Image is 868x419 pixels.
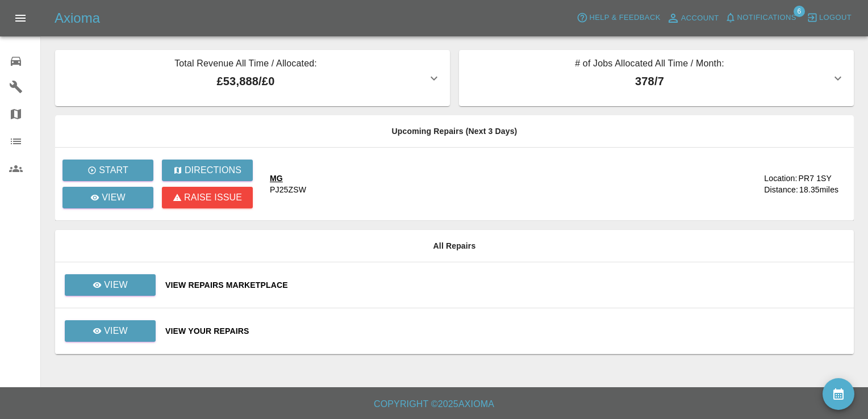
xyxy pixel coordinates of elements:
button: Open drawer [7,5,34,32]
a: MGPJ25ZSW [270,173,731,195]
p: Raise issue [184,191,242,204]
th: Upcoming Repairs (Next 3 Days) [55,115,854,148]
button: Directions [162,160,253,181]
a: View Your Repairs [165,325,845,337]
button: Logout [804,9,854,27]
h6: Copyright © 2025 Axioma [9,396,859,412]
p: # of Jobs Allocated All Time / Month: [468,57,831,73]
div: Distance: [764,184,798,195]
a: View [64,280,156,289]
p: Total Revenue All Time / Allocated: [64,57,427,73]
span: Notifications [737,11,796,24]
span: 6 [794,6,805,17]
p: View [102,191,126,204]
button: Notifications [722,9,799,27]
button: # of Jobs Allocated All Time / Month:378/7 [459,50,854,106]
button: Total Revenue All Time / Allocated:£53,888/£0 [55,50,450,106]
button: Raise issue [162,187,253,208]
span: Account [681,12,719,25]
p: 378 / 7 [468,73,831,90]
a: Account [663,9,722,27]
div: Location: [764,173,797,184]
button: availability [823,378,854,410]
h5: Axioma [55,9,100,27]
div: 18.35 miles [799,184,845,195]
div: PJ25ZSW [270,184,306,195]
button: Start [62,160,153,181]
div: PR7 1SY [798,173,832,184]
a: View [65,274,156,296]
a: View Repairs Marketplace [165,279,845,291]
span: Logout [819,11,852,24]
button: Help & Feedback [574,9,663,27]
span: Help & Feedback [589,11,660,24]
p: Start [99,164,128,177]
a: Location:PR7 1SYDistance:18.35miles [740,173,845,195]
div: MG [270,173,306,184]
p: Directions [185,164,241,177]
a: View [62,187,153,208]
p: View [104,278,128,292]
p: View [104,324,128,338]
p: £53,888 / £0 [64,73,427,90]
th: All Repairs [55,230,854,262]
a: View [65,320,156,342]
a: View [64,326,156,335]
